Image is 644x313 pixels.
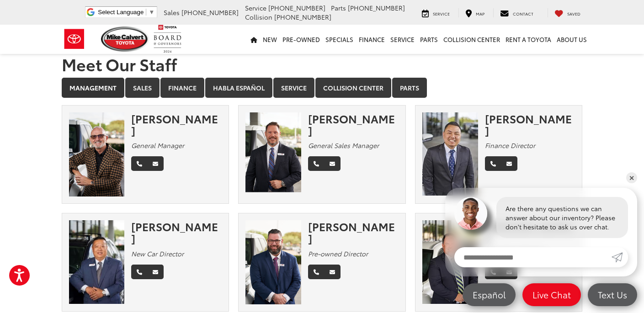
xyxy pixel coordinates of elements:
em: Finance Director [485,141,535,150]
a: Email [147,156,164,171]
div: [PERSON_NAME] [308,220,399,244]
a: Español [463,283,516,306]
span: [PHONE_NUMBER] [348,3,405,12]
span: ▼ [149,9,154,16]
em: General Manager [131,141,184,150]
a: Select Language​ [98,9,154,16]
div: [PERSON_NAME] [131,220,222,244]
a: Sales [125,78,160,98]
a: Finance [160,78,204,98]
a: Submit [612,247,628,267]
a: My Saved Vehicles [548,8,587,17]
span: Select Language [98,9,144,16]
a: Service [388,25,417,54]
a: Collision Center [315,78,391,98]
span: Map [476,11,484,16]
em: General Sales Manager [308,141,379,150]
span: [PHONE_NUMBER] [181,8,239,17]
img: Ed Yi [69,220,125,304]
a: Phone [131,156,148,171]
span: Sales [164,8,180,17]
img: Toyota [57,24,91,54]
a: Service [273,78,314,98]
span: [PHONE_NUMBER] [274,12,331,21]
img: Adam Nguyen [422,112,478,196]
img: Ronny Haring [245,112,301,196]
div: [PERSON_NAME] [485,112,575,137]
img: Wesley Worton [245,220,301,304]
a: Contact [493,8,540,17]
img: Chuck Baldridge [422,220,478,304]
img: Agent profile photo [454,197,487,230]
span: Live Chat [528,289,575,300]
span: Saved [567,11,580,16]
span: Contact [513,11,533,16]
span: Parts [331,3,346,12]
a: Phone [485,156,501,171]
span: Español [468,289,510,300]
a: About Us [554,25,590,54]
a: New [260,25,280,54]
a: Habla Español [205,78,272,98]
a: Text Us [588,283,637,306]
a: Phone [131,265,148,279]
a: Live Chat [522,283,581,306]
a: Home [248,25,260,54]
div: Are there any questions we can answer about our inventory? Please don't hesitate to ask us over c... [496,197,628,238]
a: Parts [392,78,427,98]
a: Email [324,156,341,171]
a: Map [458,8,491,17]
a: Parts [417,25,441,54]
em: New Car Director [131,249,184,258]
input: Enter your message [454,247,612,267]
a: Email [147,265,164,279]
div: Department Tabs [62,78,583,99]
img: Mike Gorbet [69,112,125,196]
a: Email [501,156,517,171]
a: Finance [356,25,388,54]
a: Phone [308,156,325,171]
a: Specials [323,25,356,54]
a: Management [62,78,124,98]
a: Service [415,8,457,17]
div: [PERSON_NAME] [308,112,399,137]
a: Rent a Toyota [503,25,554,54]
a: Email [324,265,341,279]
div: [PERSON_NAME] [131,112,222,137]
h1: Meet Our Staff [62,55,583,73]
a: Collision Center [441,25,503,54]
a: Pre-Owned [280,25,323,54]
em: Pre-owned Director [308,249,368,258]
span: Service [245,3,266,12]
span: Service [433,11,450,16]
span: Text Us [593,289,632,300]
span: [PHONE_NUMBER] [268,3,325,12]
img: Mike Calvert Toyota [101,27,149,52]
span: Collision [245,12,272,21]
a: Phone [308,265,325,279]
